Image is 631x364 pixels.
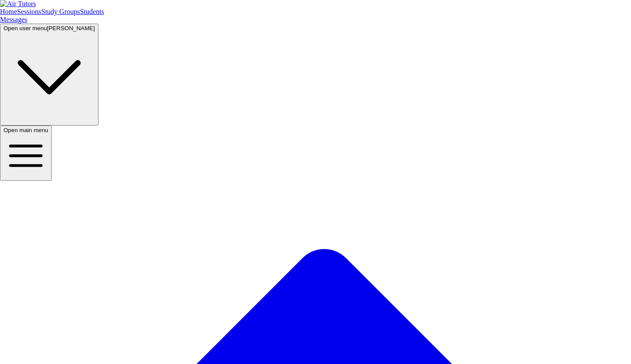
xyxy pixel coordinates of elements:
a: Students [80,8,104,15]
span: Open user menu [4,25,47,31]
span: [PERSON_NAME] [47,25,95,31]
a: Study Groups [41,8,80,15]
a: Sessions [17,8,41,15]
span: Open main menu [4,127,48,133]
